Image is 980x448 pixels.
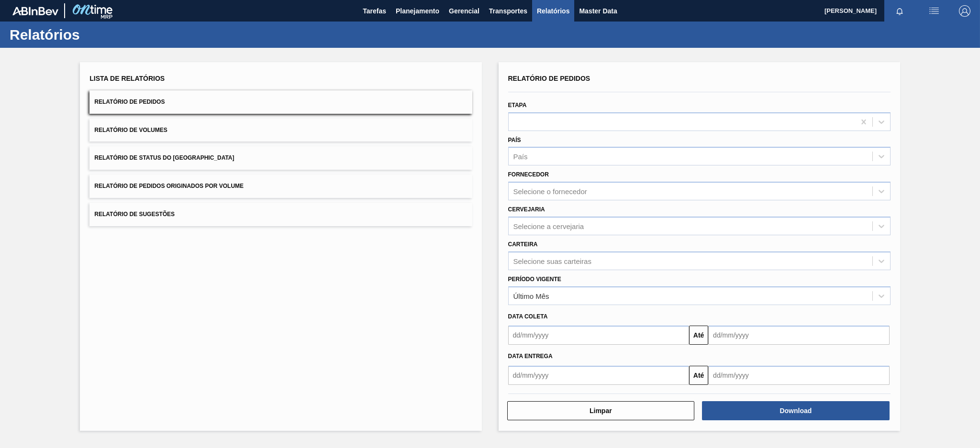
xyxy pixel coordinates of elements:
[508,102,527,109] label: Etapa
[89,203,472,226] button: Relatório de Sugestões
[94,127,167,133] span: Relatório de Volumes
[89,90,472,114] button: Relatório de Pedidos
[94,211,175,218] span: Relatório de Sugestões
[94,183,244,189] span: Relatório de Pedidos Originados por Volume
[94,154,234,161] span: Relatório de Status do [GEOGRAPHIC_DATA]
[689,366,708,385] button: Até
[928,5,940,17] img: userActions
[508,366,690,385] input: dd/mm/yyyy
[508,326,690,345] input: dd/mm/yyyy
[94,98,165,105] span: Relatório de Pedidos
[959,5,970,17] img: Logout
[513,257,591,265] div: Selecione suas carteiras
[513,187,587,196] div: Selecione o fornecedor
[89,75,165,82] span: Lista de Relatórios
[89,175,472,198] button: Relatório de Pedidos Originados por Volume
[708,366,890,385] input: dd/mm/yyyy
[708,326,890,345] input: dd/mm/yyyy
[537,5,569,17] span: Relatórios
[489,5,527,17] span: Transportes
[89,119,472,142] button: Relatório de Volumes
[363,5,386,17] span: Tarefas
[508,137,521,143] label: País
[449,5,479,17] span: Gerencial
[513,292,549,300] div: Último Mês
[508,313,548,320] span: Data coleta
[12,7,58,15] img: TNhmsLtSVTkK8tSr43FrP2fwEKptu5GPRR3wAAAABJRU5ErkJggg==
[89,146,472,170] button: Relatório de Status do [GEOGRAPHIC_DATA]
[884,4,915,18] button: Notificações
[508,353,553,360] span: Data entrega
[513,153,528,161] div: País
[508,171,549,178] label: Fornecedor
[702,401,890,420] button: Download
[513,222,584,230] div: Selecione a cervejaria
[10,29,179,40] h1: Relatórios
[396,5,439,17] span: Planejamento
[508,241,538,248] label: Carteira
[579,5,617,17] span: Master Data
[689,326,708,345] button: Até
[507,401,695,420] button: Limpar
[508,75,590,82] span: Relatório de Pedidos
[508,276,561,283] label: Período Vigente
[508,206,545,213] label: Cervejaria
